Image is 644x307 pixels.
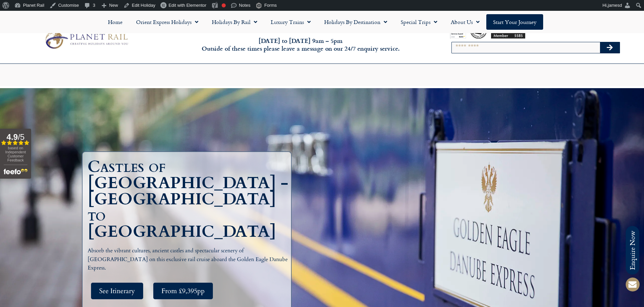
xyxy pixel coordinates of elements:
[99,287,135,295] span: See Itinerary
[486,14,543,30] a: Start your Journey
[608,3,622,8] span: jamesd
[317,14,394,30] a: Holidays by Destination
[88,159,289,240] h1: Castles of [GEOGRAPHIC_DATA] - [GEOGRAPHIC_DATA] to [GEOGRAPHIC_DATA]
[444,14,486,30] a: About Us
[153,283,213,299] a: From £9,395pp
[222,3,226,7] div: Focus keyphrase not set
[88,247,289,273] p: Absorb the vibrant cultures, ancient castles and spectacular scenery of [GEOGRAPHIC_DATA] on this...
[600,42,620,53] button: Search
[161,287,205,295] span: From £9,395pp
[101,14,129,30] a: Home
[42,29,130,51] img: Planet Rail Train Holidays Logo
[394,14,444,30] a: Special Trips
[129,14,205,30] a: Orient Express Holidays
[264,14,317,30] a: Luxury Trains
[173,37,427,53] h6: [DATE] to [DATE] 9am – 5pm Outside of these times please leave a message on our 24/7 enquiry serv...
[205,14,264,30] a: Holidays by Rail
[3,14,641,30] nav: Menu
[91,283,143,299] a: See Itinerary
[169,3,206,8] span: Edit with Elementor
